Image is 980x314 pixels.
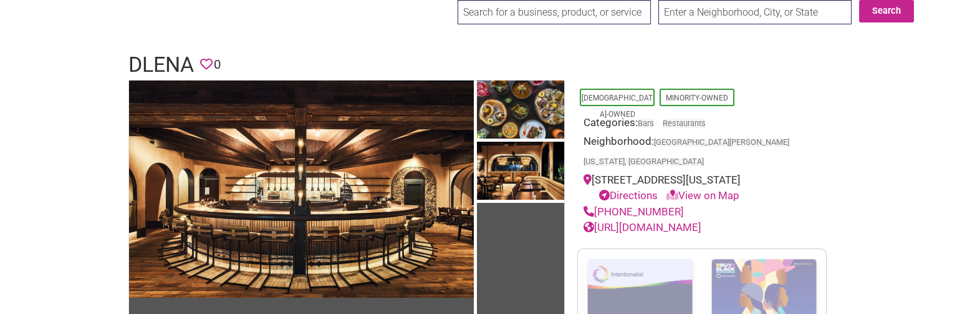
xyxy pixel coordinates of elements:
a: Directions [599,189,658,202]
div: Categories: [584,115,820,134]
a: Restaurants [663,119,706,128]
a: Minority-Owned [666,94,728,102]
div: [STREET_ADDRESS][US_STATE] [584,172,820,204]
span: 0 [214,55,221,74]
a: [URL][DOMAIN_NAME] [584,221,701,233]
a: View on Map [666,189,739,202]
span: [GEOGRAPHIC_DATA][PERSON_NAME] [654,139,789,147]
a: [PHONE_NUMBER] [584,205,684,218]
a: [DEMOGRAPHIC_DATA]-Owned [582,94,653,119]
h1: dLena [128,50,194,80]
a: Bars [638,119,654,128]
span: [US_STATE], [GEOGRAPHIC_DATA] [584,158,704,166]
div: Neighborhood: [584,134,820,172]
